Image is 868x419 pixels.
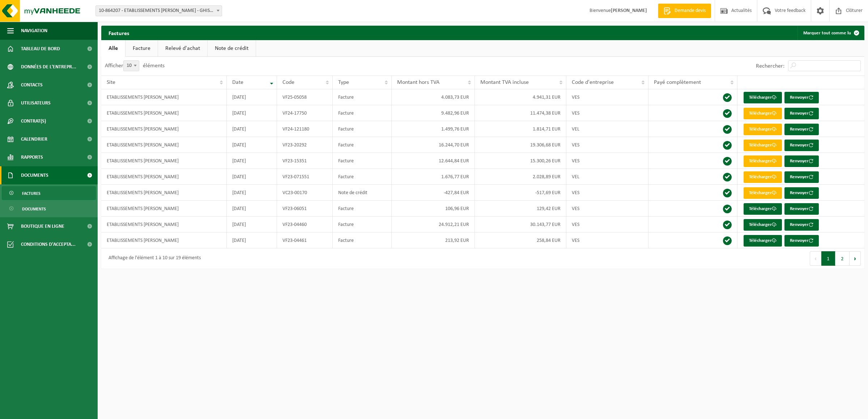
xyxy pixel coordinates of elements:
td: [DATE] [227,89,277,105]
a: Télécharger [744,140,782,151]
span: Contrat(s) [21,112,46,130]
span: Conditions d'accepta... [21,235,76,253]
label: Afficher éléments [105,63,165,69]
button: Next [850,251,861,266]
span: Payé complètement [654,80,701,85]
td: [DATE] [227,201,277,217]
td: Facture [333,89,392,105]
td: -517,69 EUR [475,185,567,201]
td: VEL [566,121,648,137]
td: ETABLISSEMENTS [PERSON_NAME] [101,153,227,169]
span: Documents [22,202,46,216]
td: 1.814,71 EUR [475,121,567,137]
span: Navigation [21,22,47,40]
td: Facture [333,169,392,185]
span: Rapports [21,148,43,166]
td: 15.300,26 EUR [475,153,567,169]
button: Marquer tout comme lu [797,26,864,40]
td: Facture [333,153,392,169]
a: Note de crédit [208,40,256,57]
td: ETABLISSEMENTS [PERSON_NAME] [101,105,227,121]
span: Contacts [21,76,43,94]
td: ETABLISSEMENTS [PERSON_NAME] [101,169,227,185]
span: Documents [21,166,48,184]
button: Renvoyer [784,92,819,103]
td: ETABLISSEMENTS [PERSON_NAME] [101,185,227,201]
td: VES [566,217,648,232]
td: Facture [333,105,392,121]
td: 4.083,73 EUR [392,89,475,105]
td: VC23-00170 [277,185,333,201]
strong: [PERSON_NAME] [611,8,647,13]
td: Note de crédit [333,185,392,201]
h2: Factures [101,26,136,40]
td: 19.306,68 EUR [475,137,567,153]
td: VF23-06051 [277,201,333,217]
label: Rechercher: [756,63,784,69]
td: 4.941,31 EUR [475,89,567,105]
span: Factures [22,187,41,200]
td: VES [566,153,648,169]
a: Télécharger [744,203,782,215]
span: Données de l'entrepr... [21,58,76,76]
td: [DATE] [227,137,277,153]
a: Demande devis [658,4,711,18]
div: Affichage de l'élément 1 à 10 sur 19 éléments [105,252,201,265]
td: VF23-071551 [277,169,333,185]
span: 10 [124,61,139,71]
td: [DATE] [227,217,277,232]
a: Alle [101,40,125,57]
td: [DATE] [227,185,277,201]
span: Code [282,80,294,85]
span: 10-864207 - ETABLISSEMENTS ROBERT STIERNON - GHISLENGHIEN [96,6,222,16]
td: VF23-20292 [277,137,333,153]
td: [DATE] [227,232,277,248]
td: VF23-15351 [277,153,333,169]
span: Site [107,80,115,85]
td: [DATE] [227,153,277,169]
td: Facture [333,121,392,137]
td: VF25-05058 [277,89,333,105]
span: Montant hors TVA [397,80,439,85]
td: 258,84 EUR [475,232,567,248]
a: Facture [125,40,158,57]
td: VEL [566,169,648,185]
td: ETABLISSEMENTS [PERSON_NAME] [101,217,227,232]
td: VES [566,89,648,105]
td: 1.676,77 EUR [392,169,475,185]
a: Télécharger [744,219,782,231]
button: Renvoyer [784,219,819,231]
span: Calendrier [21,130,47,148]
span: 10 [123,60,139,71]
a: Télécharger [744,92,782,103]
td: VES [566,137,648,153]
td: VF23-04461 [277,232,333,248]
button: Renvoyer [784,108,819,119]
span: Demande devis [673,7,707,14]
td: 2.028,89 EUR [475,169,567,185]
td: VES [566,232,648,248]
button: Renvoyer [784,140,819,151]
td: 106,96 EUR [392,201,475,217]
td: VF23-04460 [277,217,333,232]
button: Renvoyer [784,187,819,199]
td: VF24-17750 [277,105,333,121]
td: 11.474,38 EUR [475,105,567,121]
td: Facture [333,217,392,232]
span: Date [232,80,243,85]
span: Code d'entreprise [572,80,614,85]
td: ETABLISSEMENTS [PERSON_NAME] [101,89,227,105]
td: VES [566,185,648,201]
a: Télécharger [744,235,782,247]
td: 213,92 EUR [392,232,475,248]
td: VES [566,105,648,121]
span: Boutique en ligne [21,217,64,235]
span: Tableau de bord [21,40,60,58]
td: 129,42 EUR [475,201,567,217]
button: Renvoyer [784,235,819,247]
button: 1 [821,251,835,266]
td: [DATE] [227,105,277,121]
a: Télécharger [744,108,782,119]
td: VES [566,201,648,217]
td: 16.244,70 EUR [392,137,475,153]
